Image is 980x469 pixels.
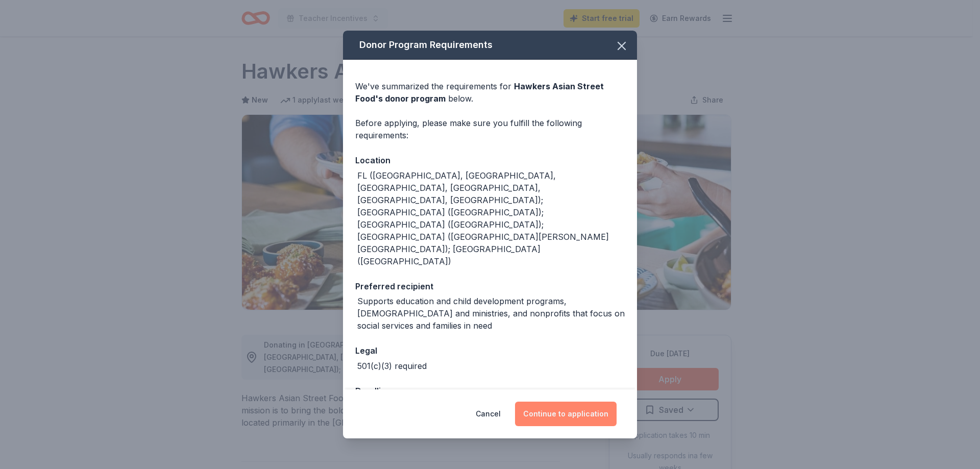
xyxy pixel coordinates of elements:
[355,117,625,141] div: Before applying, please make sure you fulfill the following requirements:
[515,402,617,426] button: Continue to application
[355,80,625,105] div: We've summarized the requirements for below.
[355,384,625,398] div: Deadline
[357,169,625,267] div: FL ([GEOGRAPHIC_DATA], [GEOGRAPHIC_DATA], [GEOGRAPHIC_DATA], [GEOGRAPHIC_DATA], [GEOGRAPHIC_DATA]...
[343,31,637,60] div: Donor Program Requirements
[357,295,625,332] div: Supports education and child development programs, [DEMOGRAPHIC_DATA] and ministries, and nonprof...
[357,360,427,372] div: 501(c)(3) required
[476,402,501,426] button: Cancel
[355,154,625,167] div: Location
[355,280,625,293] div: Preferred recipient
[355,344,625,357] div: Legal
